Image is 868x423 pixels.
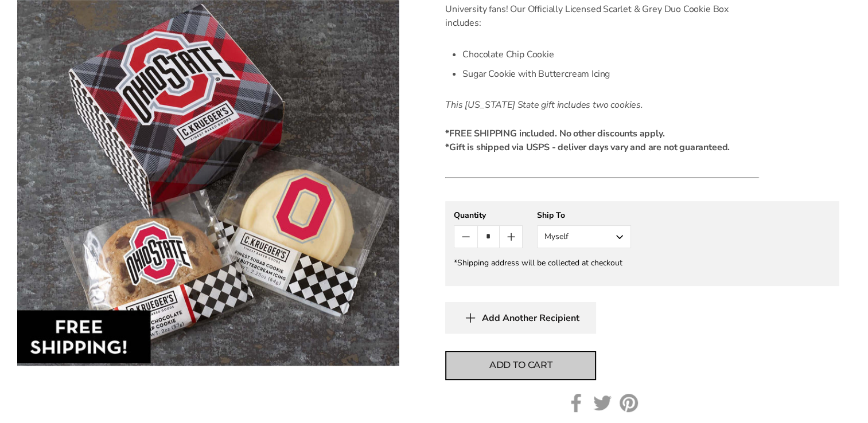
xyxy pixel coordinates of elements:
[477,226,500,248] input: Quantity
[445,201,839,286] gfm-form: New recipient
[445,351,596,380] button: Add to cart
[454,257,831,268] div: *Shipping address will be collected at checkout
[445,302,596,334] button: Add Another Recipient
[482,312,579,324] span: Add Another Recipient
[454,210,523,221] div: Quantity
[593,394,612,412] a: Twitter
[567,394,585,412] a: Facebook
[445,141,730,154] strong: *Gift is shipped via USPS - deliver days vary and are not guaranteed.
[454,226,477,248] button: Count minus
[462,64,759,84] li: Sugar Cookie with Buttercream Icing
[537,210,631,221] div: Ship To
[500,226,522,248] button: Count plus
[489,358,552,372] span: Add to cart
[445,99,643,111] em: This [US_STATE] State gift includes two cookies.
[537,225,631,248] button: Myself
[445,127,664,140] strong: *FREE SHIPPING included. No other discounts apply.
[620,394,638,412] a: Pinterest
[462,45,759,64] li: Chocolate Chip Cookie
